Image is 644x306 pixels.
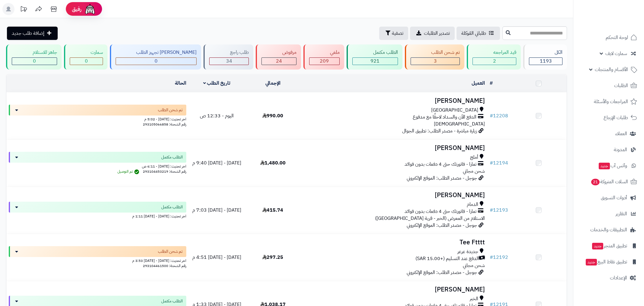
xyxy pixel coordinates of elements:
span: السلات المتروكة [591,177,628,186]
div: 3 [411,58,460,65]
div: اخر تحديث: [DATE] - 6:11 ص [9,163,186,169]
div: الطلب مكتمل [352,49,398,56]
span: 209 [320,57,329,65]
a: #12208 [490,112,508,119]
span: 921 [370,57,380,65]
span: رقم الشحنة: 293105066858 [143,122,186,127]
a: أدوات التسويق [577,190,640,205]
a: الإجمالي [265,80,280,87]
div: 2 [473,58,516,65]
a: [PERSON_NAME] تجهيز الطلب 0 [109,44,203,70]
span: اليوم - 12:33 ص [200,112,234,119]
span: الدفع الآن والسداد لاحقًا مع مدفوع [413,114,476,121]
span: الطلب مكتمل [161,298,183,304]
span: 21 [591,179,600,185]
a: #12193 [490,207,508,214]
span: 297.25 [262,254,283,261]
a: طلباتي المُوكلة [457,27,500,40]
a: الإعدادات [577,271,640,285]
a: العميل [472,80,485,87]
span: 3 [434,57,437,65]
span: الاستلام من المعرض (الخبر - قرية [GEOGRAPHIC_DATA]) [375,215,485,222]
div: 0 [116,58,197,65]
span: 0 [85,57,88,65]
span: تطبيق نقاط البيع [585,258,627,266]
a: مرفوض 24 [255,44,302,70]
h3: [PERSON_NAME] [303,286,485,293]
span: الأقسام والمنتجات [595,65,628,74]
a: سمارت 0 [63,44,109,70]
a: جاهز للاستلام 0 [5,44,63,70]
span: [GEOGRAPHIC_DATA] [431,107,478,114]
span: جوجل - مصدر الطلب: الموقع الإلكتروني [407,174,477,182]
div: 34 [210,58,248,65]
span: جديدة عرعر [457,248,478,255]
span: جوجل - مصدر الطلب: الموقع الإلكتروني [407,269,477,276]
a: قيد المراجعه 2 [466,44,522,70]
span: الطلب مكتمل [161,154,183,160]
div: اخر تحديث: [DATE] - [DATE] 3:53 م [9,257,186,263]
span: # [490,254,493,261]
span: تم شحن الطلب [158,107,183,113]
span: تطبيق المتجر [591,242,627,250]
div: 209 [309,58,339,65]
span: # [490,159,493,167]
span: تصفية [392,30,403,37]
span: تم التوصيل [117,169,141,174]
h3: [PERSON_NAME] [303,97,485,104]
div: [PERSON_NAME] تجهيز الطلب [116,49,197,56]
span: طلباتي المُوكلة [461,30,486,37]
div: جاهز للاستلام [12,49,57,56]
span: [DATE] - [DATE] 9:40 م [192,159,241,167]
a: الكل1193 [522,44,568,70]
span: وآتس آب [598,161,627,170]
a: طلبات الإرجاع [577,110,640,125]
div: تم شحن الطلب [411,49,460,56]
span: تم شحن الطلب [158,249,183,255]
a: المراجعات والأسئلة [577,94,640,109]
a: إضافة طلب جديد [7,27,58,40]
div: اخر تحديث: [DATE] - 5:02 م [9,116,186,122]
div: 921 [353,58,398,65]
div: مرفوض [261,49,296,56]
span: التقارير [616,210,627,218]
span: لوحة التحكم [606,33,628,42]
h3: Tee Ftttt [303,239,485,246]
a: الطلبات [577,78,640,93]
span: # [490,112,493,119]
span: طلبات الإرجاع [604,113,628,122]
span: 990.00 [262,112,283,119]
span: 24 [276,57,282,65]
a: #12194 [490,159,508,167]
a: الحالة [175,80,186,87]
span: # [490,207,493,214]
a: العملاء [577,126,640,141]
div: طلب راجع [209,49,249,56]
span: 34 [226,57,232,65]
span: [DATE] - [DATE] 7:03 م [192,207,241,214]
span: شحن مجاني [463,262,485,269]
div: ملغي [309,49,340,56]
div: الكل [529,49,562,56]
a: تصدير الطلبات [410,27,455,40]
span: الطلبات [614,81,628,90]
span: 415.74 [262,207,283,214]
a: طلب راجع 34 [202,44,255,70]
span: سمارت لايف [605,49,627,58]
span: المراجعات والأسئلة [594,97,628,106]
span: [DEMOGRAPHIC_DATA] [434,120,485,128]
img: logo-2.png [603,17,638,30]
a: وآتس آبجديد [577,158,640,173]
span: 1,480.00 [260,159,286,167]
span: رفيق [72,5,82,13]
a: ملغي 209 [302,44,345,70]
span: 2 [493,57,496,65]
span: تمارا - فاتورتك حتى 4 دفعات بدون فوائد [405,208,476,215]
span: الدمام [467,201,478,208]
a: تاريخ الطلب [203,80,231,87]
span: الخبر [470,295,478,302]
div: اخر تحديث: [DATE] - [DATE] 1:11 م [9,213,186,219]
a: تم شحن الطلب 3 [404,44,466,70]
a: لوحة التحكم [577,30,640,45]
span: المدونة [614,145,627,154]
